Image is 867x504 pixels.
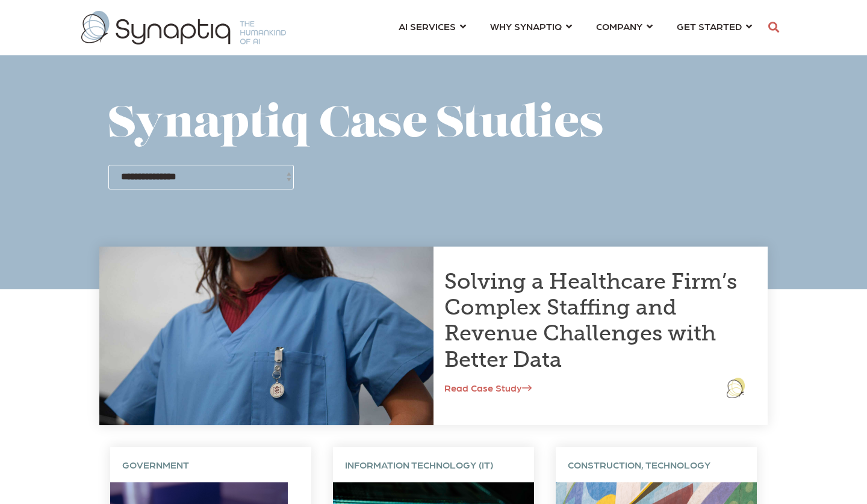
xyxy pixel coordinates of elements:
a: Solving a Healthcare Firm’s Complex Staffing and Revenue Challenges with Better Data [444,268,737,372]
a: WHY SYNAPTIQ [490,15,572,37]
span: WHY SYNAPTIQ [490,18,562,34]
span: AI SERVICES [399,18,456,34]
a: Read Case Study [444,382,532,393]
nav: menu [387,6,764,49]
div: GOVERNMENT [110,447,311,482]
div: CONSTRUCTION, TECHNOLOGY [556,447,757,482]
img: logo [727,378,745,398]
a: AI SERVICES [399,15,466,37]
div: INFORMATION TECHNOLOGY (IT) [333,447,534,482]
img: synaptiq logo-1 [81,11,286,45]
span: GET STARTED [677,18,742,34]
span: COMPANY [596,18,642,34]
h1: Synaptiq Case Studies [108,102,759,150]
a: GET STARTED [677,15,752,37]
a: COMPANY [596,15,653,37]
